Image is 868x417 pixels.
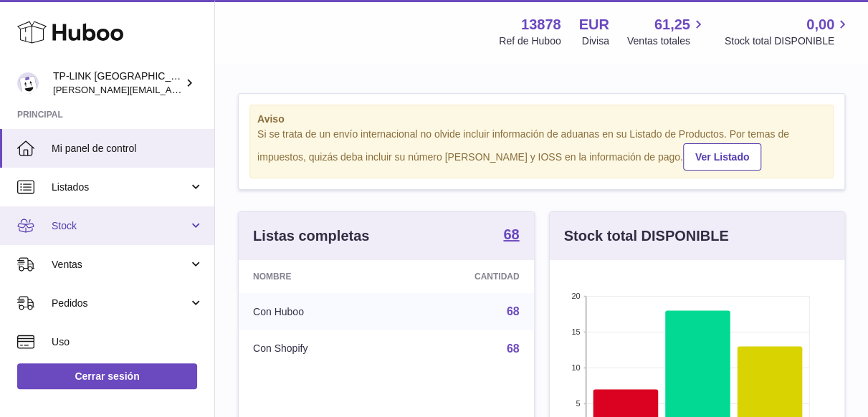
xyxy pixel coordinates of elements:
[239,293,396,330] td: Con Huboo
[17,72,39,94] img: celia.yan@tp-link.com
[521,15,561,34] strong: 13878
[507,342,520,355] a: 68
[499,34,561,48] div: Ref de Huboo
[582,34,609,48] div: Divisa
[579,15,609,34] strong: EUR
[503,227,519,244] a: 68
[52,335,204,349] span: Uso
[53,69,182,97] div: TP-LINK [GEOGRAPHIC_DATA], SOCIEDAD LIMITADA
[571,327,580,336] text: 15
[571,292,580,300] text: 20
[52,181,189,194] span: Listados
[257,112,826,126] strong: Aviso
[239,260,396,293] th: Nombre
[725,15,851,48] a: 0,00 Stock total DISPONIBLE
[576,399,580,408] text: 5
[396,260,534,293] th: Cantidad
[257,128,826,171] div: Si se trata de un envío internacional no olvide incluir información de aduanas en su Listado de P...
[52,297,189,310] span: Pedidos
[571,363,580,372] text: 10
[239,330,396,368] td: Con Shopify
[507,305,520,317] a: 68
[17,363,197,389] a: Cerrar sesión
[627,34,707,48] span: Ventas totales
[53,84,287,95] span: [PERSON_NAME][EMAIL_ADDRESS][DOMAIN_NAME]
[503,227,519,241] strong: 68
[683,143,761,171] a: Ver Listado
[725,34,851,48] span: Stock total DISPONIBLE
[52,258,189,272] span: Ventas
[253,226,369,246] h3: Listas completas
[806,15,834,34] span: 0,00
[654,15,690,34] span: 61,25
[52,142,204,155] span: Mi panel de control
[564,226,729,246] h3: Stock total DISPONIBLE
[52,219,189,233] span: Stock
[627,15,707,48] a: 61,25 Ventas totales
